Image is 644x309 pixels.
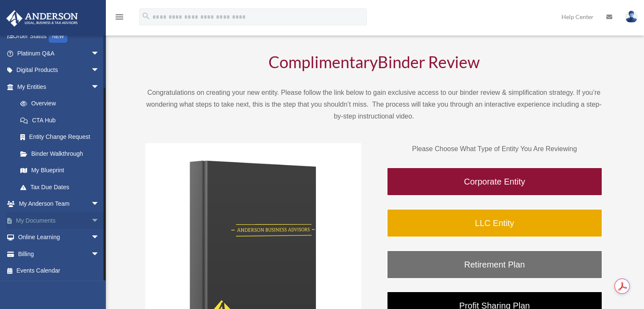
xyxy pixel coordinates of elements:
a: Tax Due Dates [12,179,112,196]
a: Events Calendar [6,262,112,279]
a: Binder Walkthrough [12,145,108,162]
a: Digital Productsarrow_drop_down [6,62,112,79]
i: search [141,11,151,21]
a: menu [114,15,124,22]
a: Corporate Entity [387,167,603,196]
span: arrow_drop_down [91,45,108,62]
a: Overview [12,95,112,112]
a: Platinum Q&Aarrow_drop_down [6,45,112,62]
a: My Documentsarrow_drop_down [6,212,112,229]
img: User Pic [625,11,638,23]
span: arrow_drop_down [91,196,108,213]
span: arrow_drop_down [91,62,108,79]
a: Billingarrow_drop_down [6,246,112,262]
p: Congratulations on creating your new entity. Please follow the link below to gain exclusive acces... [145,87,603,122]
a: LLC Entity [387,209,603,237]
a: My Anderson Teamarrow_drop_down [6,196,112,212]
img: Anderson Advisors Platinum Portal [4,10,80,27]
a: Retirement Plan [387,250,603,279]
i: menu [114,12,124,22]
a: CTA Hub [12,112,112,129]
a: My Entitiesarrow_drop_down [6,78,112,95]
span: arrow_drop_down [91,212,108,229]
a: Order StatusNEW [6,28,112,45]
span: arrow_drop_down [91,229,108,246]
span: arrow_drop_down [91,246,108,263]
a: Online Learningarrow_drop_down [6,229,112,246]
a: My Blueprint [12,162,112,179]
p: Please Choose What Type of Entity You Are Reviewing [387,143,603,155]
div: NEW [49,30,67,43]
span: Complimentary [268,52,378,72]
span: arrow_drop_down [91,78,108,96]
a: Entity Change Request [12,129,112,146]
span: Binder Review [378,52,480,72]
